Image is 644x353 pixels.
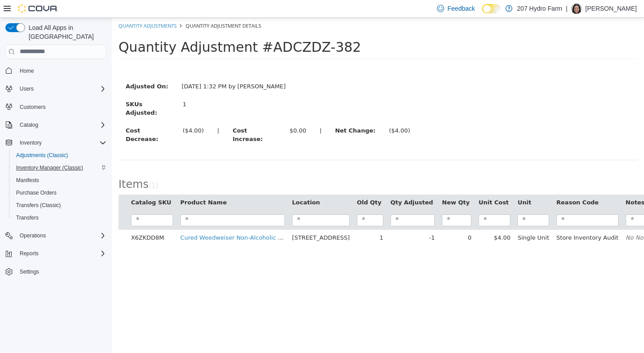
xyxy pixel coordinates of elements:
[37,164,47,172] small: ( )
[2,64,110,77] button: Home
[20,250,38,257] span: Reports
[16,83,106,94] span: Users
[16,120,106,130] span: Catalog
[20,139,42,146] span: Inventory
[9,174,110,187] button: Manifests
[585,3,637,14] p: [PERSON_NAME]
[13,212,42,223] a: Transfers
[7,108,64,126] label: Cost Decrease:
[566,3,568,14] p: |
[71,82,144,91] div: 1
[241,212,275,228] td: 1
[99,108,114,117] label: |
[68,180,117,189] button: Product Name
[16,137,45,148] button: Inventory
[13,187,106,198] span: Purchase Orders
[16,164,83,171] span: Inventory Manager (Classic)
[275,212,326,228] td: -1
[2,265,110,278] button: Settings
[13,200,64,211] a: Transfers (Classic)
[2,100,110,113] button: Customers
[13,175,106,186] span: Manifests
[9,149,110,162] button: Adjustments (Classic)
[16,212,65,228] td: X6ZKDD8M
[2,247,110,260] button: Reports
[63,64,181,73] div: [DATE] 1:32 PM by [PERSON_NAME]
[245,180,271,189] button: Old Qty
[279,180,323,189] button: Qty Adjusted
[514,216,538,223] em: No Note
[2,119,110,131] button: Catalog
[517,3,562,14] p: 207 Hydro Farm
[571,3,582,14] div: Penny Lindsey
[445,180,489,189] button: Reason Code
[9,187,110,199] button: Purchase Orders
[7,64,63,73] label: Adjusted On:
[16,266,106,277] span: Settings
[277,108,298,117] div: ($4.00)
[7,21,249,37] span: Quantity Adjustment #ADCZDZ-382
[20,85,34,92] span: Users
[16,83,37,94] button: Users
[5,61,106,302] nav: Complex example
[16,102,49,112] a: Customers
[201,108,216,117] label: |
[71,108,92,117] div: ($4.00)
[16,202,61,209] span: Transfers (Classic)
[7,160,37,173] span: Items
[448,4,475,13] span: Feedback
[18,4,58,13] img: Cova
[20,104,46,111] span: Customers
[114,108,171,126] label: Cost Increase:
[2,83,110,95] button: Users
[20,232,46,239] span: Operations
[20,268,39,275] span: Settings
[25,23,106,41] span: Load All Apps in [GEOGRAPHIC_DATA]
[514,180,534,189] button: Notes
[19,180,61,189] button: Catalog SKU
[9,212,110,224] button: Transfers
[216,108,271,117] label: Net Change:
[68,216,197,223] a: Cured Weedweiser Non-Alcoholic 25mg THC
[178,108,195,117] div: $0.00
[16,152,68,159] span: Adjustments (Classic)
[74,4,149,11] span: Quantity Adjustment Details
[16,137,106,148] span: Inventory
[13,212,106,223] span: Transfers
[20,67,34,75] span: Home
[13,162,87,173] a: Inventory Manager (Classic)
[16,266,42,277] a: Settings
[9,162,110,174] button: Inventory Manager (Classic)
[13,200,106,211] span: Transfers (Classic)
[2,229,110,242] button: Operations
[402,212,441,228] td: Single Unit
[180,180,210,189] button: Location
[9,199,110,212] button: Transfers (Classic)
[16,120,42,130] button: Catalog
[330,180,360,189] button: New Qty
[7,4,65,11] a: Quantity Adjustments
[20,121,38,129] span: Catalog
[16,189,57,196] span: Purchase Orders
[367,180,398,189] button: Unit Cost
[16,214,38,221] span: Transfers
[180,216,238,223] span: [STREET_ADDRESS]
[16,230,50,241] button: Operations
[16,248,42,259] button: Reports
[13,175,42,186] a: Manifests
[16,248,106,259] span: Reports
[16,101,106,112] span: Customers
[326,212,363,228] td: 0
[482,4,501,13] input: Dark Mode
[2,137,110,149] button: Inventory
[406,180,421,189] button: Unit
[363,212,402,228] td: $4.00
[13,187,60,198] a: Purchase Orders
[16,177,39,184] span: Manifests
[13,150,106,161] span: Adjustments (Classic)
[16,230,106,241] span: Operations
[13,150,72,161] a: Adjustments (Classic)
[16,66,38,76] a: Home
[441,212,510,228] td: Store Inventory Audit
